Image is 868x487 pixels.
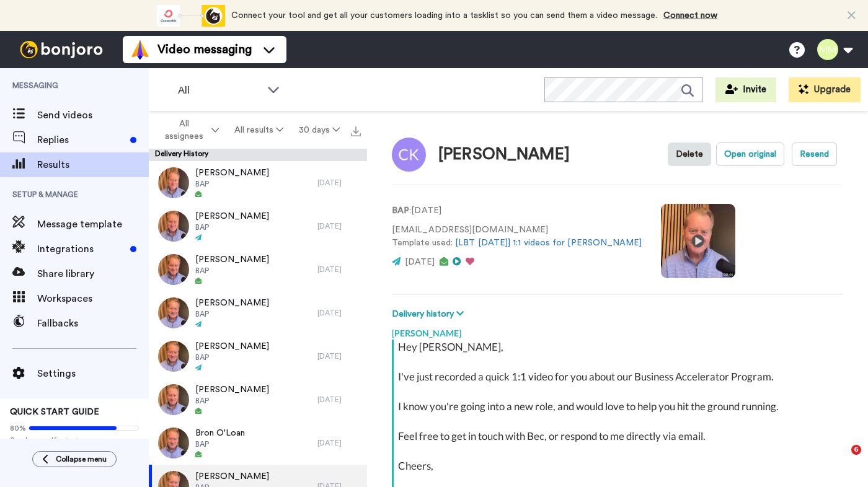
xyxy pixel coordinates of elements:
[392,204,642,217] p: : [DATE]
[10,408,99,416] span: QUICK START GUIDE
[37,133,125,147] span: Replies
[130,40,150,59] img: vm-color.svg
[195,396,269,406] span: BAP
[37,242,125,257] span: Integrations
[158,297,189,328] img: 436ce7f5-54fd-459a-9809-878da3eca7d8-thumb.jpg
[37,316,149,331] span: Fallbacks
[392,224,642,250] p: [EMAIL_ADDRESS][DOMAIN_NAME] Template used:
[195,340,269,353] span: [PERSON_NAME]
[157,5,225,27] div: animation
[716,143,784,166] button: Open original
[149,204,367,248] a: [PERSON_NAME]BAP[DATE]
[158,341,189,372] img: 2ac30b1f-5b1b-4065-b1a7-441bf86bb740-thumb.jpg
[317,351,361,361] div: [DATE]
[158,211,189,242] img: 774417e3-27aa-4421-8160-8d542b8b9639-thumb.jpg
[195,266,269,276] span: BAP
[195,439,245,449] span: BAP
[351,126,361,136] img: export.svg
[37,266,149,281] span: Share library
[195,253,269,266] span: [PERSON_NAME]
[317,308,361,318] div: [DATE]
[10,436,139,445] span: Send yourself a test
[158,428,189,458] img: b41684af-6f49-40c0-b6d4-b1e8887a9712-thumb.jpg
[15,41,108,58] img: bj-logo-header-white.svg
[851,445,861,455] span: 6
[195,210,269,222] span: [PERSON_NAME]
[392,321,843,340] div: [PERSON_NAME]
[291,119,347,141] button: 30 days
[158,167,189,198] img: 893ae91c-3848-48b6-8279-fd8ea590b3cd-thumb.jpg
[663,11,717,20] a: Connect now
[149,378,367,421] a: [PERSON_NAME]BAP[DATE]
[149,291,367,335] a: [PERSON_NAME]BAP[DATE]
[149,335,367,378] a: [PERSON_NAME]BAP[DATE]
[195,167,269,179] span: [PERSON_NAME]
[789,77,861,102] button: Upgrade
[195,309,269,319] span: BAP
[159,118,209,143] span: All assignees
[37,291,149,306] span: Workspaces
[195,353,269,362] span: BAP
[149,161,367,204] a: [PERSON_NAME]BAP[DATE]
[347,121,365,139] button: Export all results that match these filters now.
[149,421,367,465] a: Bron O'LoanBAP[DATE]
[178,83,261,98] span: All
[195,297,269,309] span: [PERSON_NAME]
[149,149,367,161] div: Delivery History
[37,108,149,123] span: Send videos
[151,113,227,147] button: All assignees
[149,248,367,291] a: [PERSON_NAME]BAP[DATE]
[56,454,107,464] span: Collapse menu
[317,265,361,274] div: [DATE]
[37,366,149,381] span: Settings
[158,254,189,285] img: bb0f3d4e-8ffa-45df-bc7d-8f04b68115da-thumb.jpg
[455,239,642,247] a: [LBT [DATE]] 1:1 videos for [PERSON_NAME]
[392,307,467,321] button: Delivery history
[195,179,269,189] span: BAP
[195,427,245,439] span: Bron O'Loan
[792,143,837,166] button: Resend
[317,178,361,188] div: [DATE]
[227,119,291,141] button: All results
[317,221,361,231] div: [DATE]
[10,423,26,433] span: 80%
[195,470,269,483] span: [PERSON_NAME]
[37,157,149,172] span: Results
[158,384,189,415] img: 8d888ec5-1568-4f52-9055-64692100f1a6-thumb.jpg
[317,438,361,448] div: [DATE]
[195,384,269,396] span: [PERSON_NAME]
[231,11,657,20] span: Connect your tool and get all your customers loading into a tasklist so you can send them a video...
[392,138,426,172] img: Image of Chris Kennedy
[157,41,252,58] span: Video messaging
[405,258,435,266] span: [DATE]
[668,143,711,166] button: Delete
[826,445,856,475] iframe: Intercom live chat
[715,77,776,102] button: Invite
[32,451,117,467] button: Collapse menu
[317,395,361,405] div: [DATE]
[195,222,269,232] span: BAP
[37,217,149,232] span: Message template
[392,206,409,215] strong: BAP
[438,146,570,164] div: [PERSON_NAME]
